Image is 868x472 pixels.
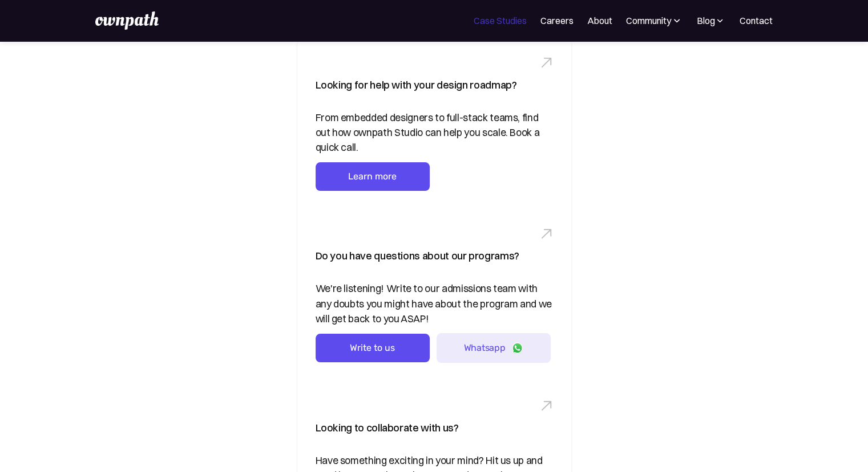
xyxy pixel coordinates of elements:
div: Blog [696,14,726,27]
div: Blog [696,14,714,27]
a: Careers [540,14,574,27]
div: From embedded designers to full-stack teams, find out how ownpath Studio can help you scale. Book... [316,110,553,155]
div: Community [626,14,671,27]
a: Learn more [316,162,430,191]
a: About [587,14,612,27]
div: We're listening! Write to our admissions team with any doubts you might have about the program an... [316,281,553,326]
div: Looking to collaborate with us? [316,419,459,437]
div: Whatsapp [464,342,505,353]
a: Case Studies [474,14,527,27]
img: Whatsapp logo [512,342,523,353]
a: Whatsapp [437,333,551,362]
div: Do you have questions about our programs? [316,247,519,265]
div: Looking for help with your design roadmap? [316,76,517,94]
div: Community [626,14,683,27]
a: Contact [740,14,773,27]
a: Write to us [316,334,430,362]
